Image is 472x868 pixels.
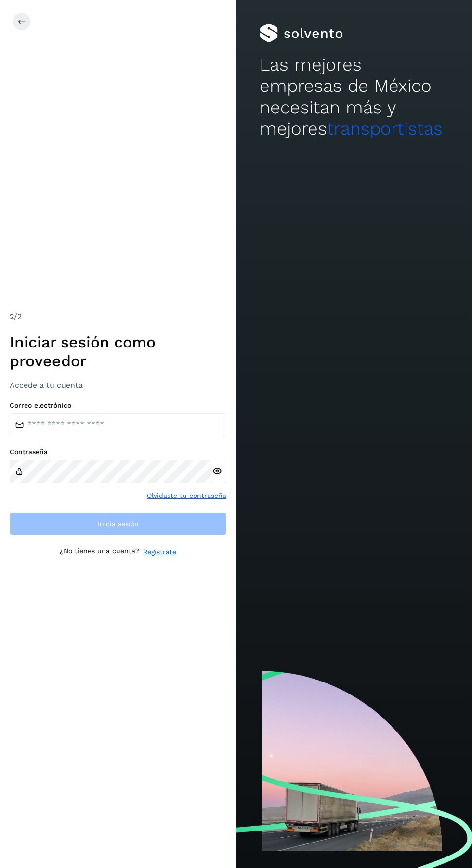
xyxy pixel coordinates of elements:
[10,381,226,390] h3: Accede a tu cuenta
[10,333,226,370] h1: Iniciar sesión como proveedor
[10,512,226,535] button: Inicia sesión
[60,547,139,557] p: ¿No tienes una cuenta?
[147,491,226,501] a: Olvidaste tu contraseña
[10,448,226,456] label: Contraseña
[98,521,139,527] span: Inicia sesión
[327,118,443,139] span: transportistas
[10,311,226,322] div: /2
[143,547,176,557] a: Regístrate
[10,401,226,409] label: Correo electrónico
[260,54,448,140] h2: Las mejores empresas de México necesitan más y mejores
[10,312,14,321] span: 2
